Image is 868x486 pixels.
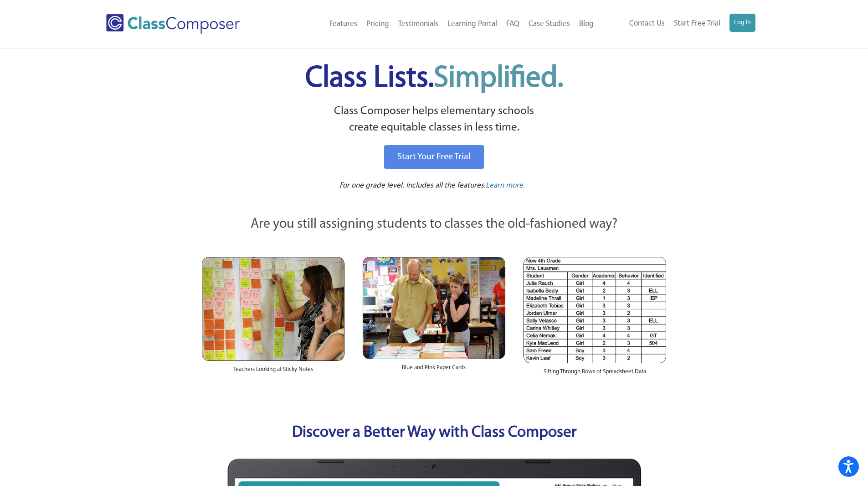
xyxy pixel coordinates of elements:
a: Start Your Free Trial [384,145,484,169]
p: Class Composer helps elementary schools create equitable classes in less time. [200,103,668,136]
a: Pricing [362,14,394,34]
a: FAQ [502,14,524,34]
span: Class Lists. [305,64,563,94]
a: Start Free Trial [669,14,725,34]
a: Case Studies [524,14,575,34]
nav: Header Menu [277,14,598,34]
span: Learn more. [486,182,525,189]
p: Discover a Better Way with Class Composer [193,422,676,445]
a: Contact Us [625,14,669,34]
div: Sifting Through Rows of Spreadsheet Data [524,363,666,385]
span: Simplified. [434,64,563,94]
img: Blue and Pink Paper Cards [363,257,505,359]
span: For one grade level. Includes all the features. [339,182,486,189]
span: Start Your Free Trial [397,152,471,162]
a: Features [325,14,362,34]
a: Learn more. [486,180,525,192]
img: Class Composer [106,14,240,34]
div: Teachers Looking at Sticky Notes [202,361,344,383]
img: Spreadsheets [524,257,666,363]
img: Teachers Looking at Sticky Notes [202,257,344,361]
nav: Header Menu [598,14,755,34]
div: Blue and Pink Paper Cards [363,359,505,381]
a: Testimonials [394,14,443,34]
p: Are you still assigning students to classes the old-fashioned way? [202,214,667,235]
a: Learning Portal [443,14,502,34]
a: Log In [729,14,755,32]
a: Blog [575,14,598,34]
